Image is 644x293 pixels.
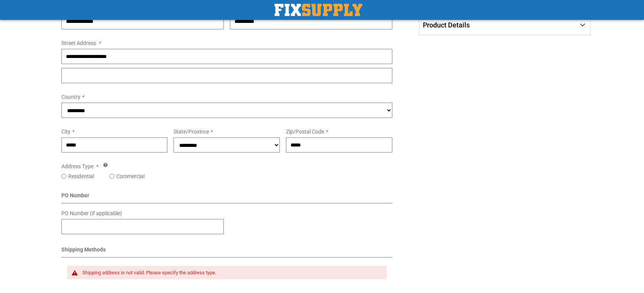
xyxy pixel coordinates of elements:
span: Address Type [61,163,93,169]
div: Shipping Methods [61,246,393,258]
label: Commercial [116,172,145,180]
span: City [61,129,71,135]
span: PO Number (if applicable) [61,210,122,216]
span: Zip/Postal Code [286,129,324,135]
label: Residential [68,172,94,180]
span: Country [61,94,80,100]
span: State/Province [173,129,209,135]
a: store logo [275,4,362,16]
img: Fix Industrial Supply [275,4,362,16]
div: PO Number [61,192,393,203]
span: Product Details [423,21,470,29]
div: Shipping address is not valid. Please specify the address type. [82,270,379,276]
span: Street Address [61,40,96,46]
